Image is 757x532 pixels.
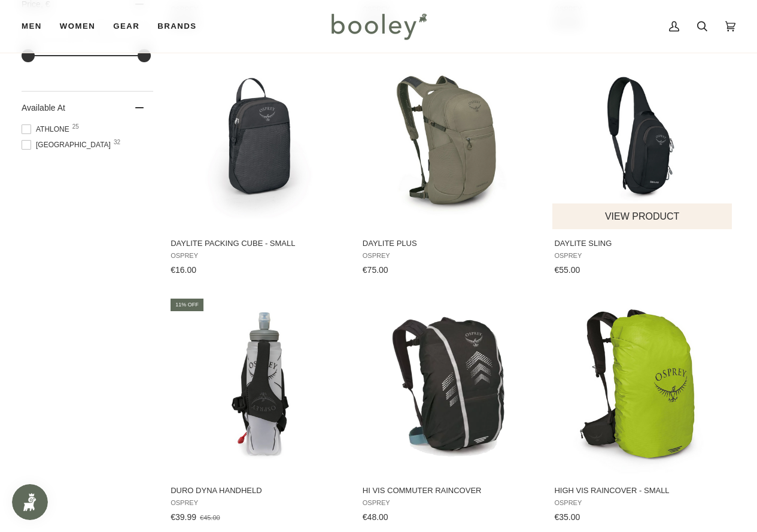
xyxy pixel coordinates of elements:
a: Hi Vis Commuter Raincover [361,297,541,527]
span: Duro Dyna Handheld [171,485,347,496]
span: €35.00 [554,512,580,522]
span: Osprey [171,499,347,507]
span: Hi Vis Commuter Raincover [363,485,539,496]
img: Osprey Daylite Sling 5L Black - Booley Galway [553,50,732,229]
span: Osprey [554,499,731,507]
span: Osprey [363,252,539,260]
span: €55.00 [554,265,580,275]
div: 11% off [171,299,203,311]
button: View product [552,203,731,229]
span: 32 [114,139,120,145]
a: High Vis Raincover - Small [552,297,732,527]
span: Osprey [363,499,539,507]
span: Daylite Sling [554,238,731,249]
span: Men [22,20,42,32]
span: High Vis Raincover - Small [554,485,731,496]
a: Daylite Plus [361,50,541,279]
span: Women [60,20,95,32]
span: Daylite Plus [363,238,539,249]
iframe: Button to open loyalty program pop-up [12,484,48,520]
span: €16.00 [171,265,196,275]
img: Osprey Duro Dyna Handheld Dark Charcoal Grey - Booley Galway [169,297,349,476]
span: €48.00 [363,512,388,522]
a: Duro Dyna Handheld [169,297,349,527]
span: Brands [157,20,196,32]
img: Osprey Daylite Packing Cube - Small Black - Booley Galway [169,50,349,229]
a: Daylite Sling [552,50,732,279]
span: €45.00 [200,514,220,521]
span: 25 [72,124,79,130]
span: Osprey [171,252,347,260]
span: Daylite Packing Cube - Small [171,238,347,249]
span: Available At [22,103,65,113]
span: Gear [113,20,139,32]
span: Athlone [22,124,73,135]
img: Booley [326,9,431,44]
span: €75.00 [363,265,388,275]
a: Daylite Packing Cube - Small [169,50,349,279]
span: Osprey [554,252,731,260]
img: Osprey Hi Vis Commuter Raincover Black - Booley Galway [361,297,541,476]
img: Osprey High Vis Raincover Small Limon Green - Booley Galway [553,297,732,476]
img: Osprey Daylite Plus Tan Concrete - Booley Galway [361,50,541,229]
span: [GEOGRAPHIC_DATA] [22,139,114,150]
span: €39.99 [171,512,196,522]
